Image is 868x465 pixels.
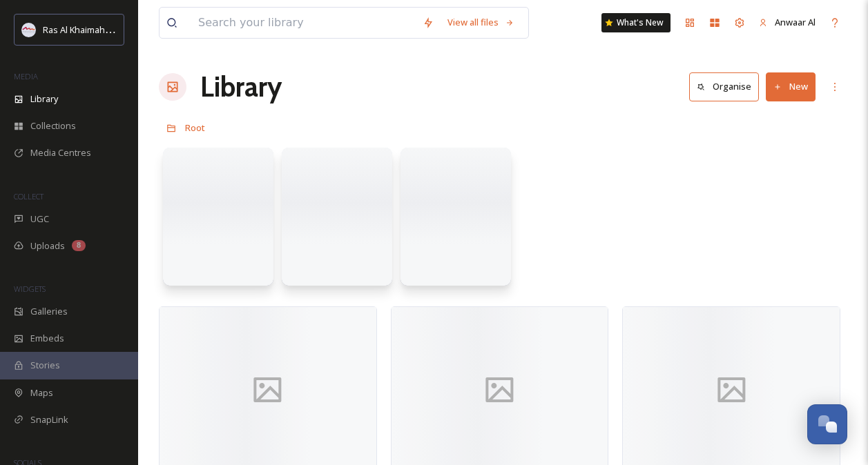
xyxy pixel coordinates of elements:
span: Stories [30,359,60,372]
span: Maps [30,386,53,399]
span: WIDGETS [14,284,46,294]
input: Search your library [191,8,416,38]
a: Organise [689,72,766,101]
a: What's New [601,13,671,32]
span: Uploads [30,239,65,253]
span: Library [30,92,58,106]
span: Embeds [30,332,64,345]
button: Organise [689,72,759,101]
button: Open Chat [807,404,847,444]
span: COLLECT [14,191,44,201]
img: Logo_RAKTDA_RGB-01.png [22,23,36,37]
span: MEDIA [14,71,38,81]
span: Media Centres [30,146,91,159]
span: Galleries [30,305,68,318]
span: SnapLink [30,413,68,426]
span: Anwaar Al [775,16,816,28]
span: Collections [30,119,76,132]
a: Anwaar Al [752,9,822,36]
div: 8 [72,240,86,251]
span: UGC [30,212,49,226]
a: View all files [441,9,521,36]
a: Library [200,66,282,108]
button: New [766,72,816,101]
span: Root [185,121,205,134]
a: Root [185,119,205,136]
span: Ras Al Khaimah Tourism Development Authority [43,23,238,36]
